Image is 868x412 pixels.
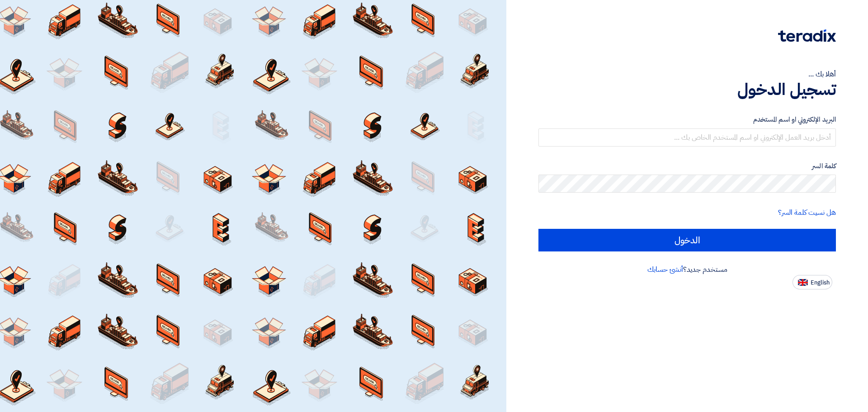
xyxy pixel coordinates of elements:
[538,161,836,171] label: كلمة السر
[811,279,830,286] span: English
[647,264,683,275] a: أنشئ حسابك
[538,114,836,125] label: البريد الإلكتروني او اسم المستخدم
[778,207,836,218] a: هل نسيت كلمة السر؟
[538,229,836,251] input: الدخول
[793,275,832,289] button: English
[538,69,836,80] div: أهلا بك ...
[538,80,836,99] h1: تسجيل الدخول
[538,128,836,147] input: أدخل بريد العمل الإلكتروني او اسم المستخدم الخاص بك ...
[798,279,808,286] img: en-US.png
[538,264,836,275] div: مستخدم جديد؟
[778,29,836,42] img: Teradix logo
